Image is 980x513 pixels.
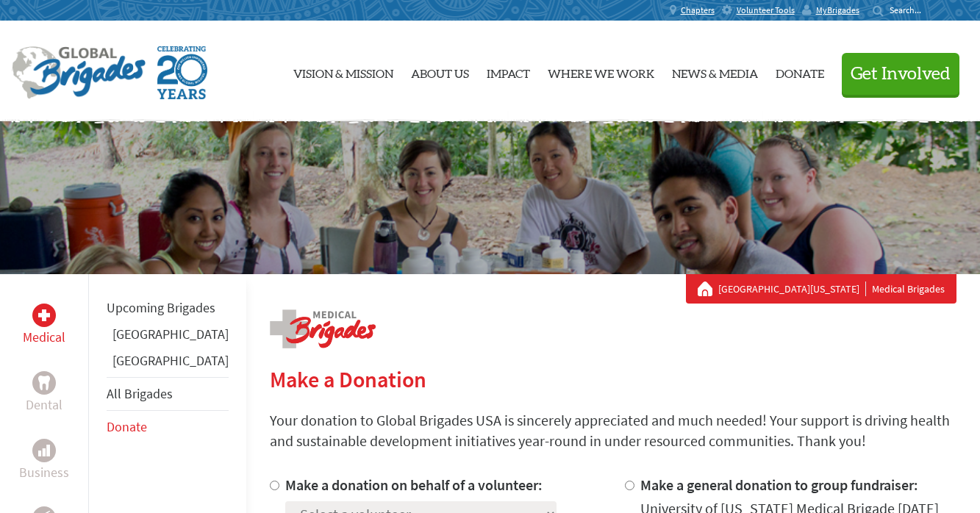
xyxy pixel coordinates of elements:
[157,46,207,99] img: Global Brigades Celebrating 20 Years
[38,309,50,321] img: Medical
[816,4,859,16] span: MyBrigades
[285,476,543,494] label: Make a donation on behalf of a volunteer:
[112,326,229,342] a: [GEOGRAPHIC_DATA]
[698,281,945,296] div: Medical Brigades
[26,395,62,415] p: Dental
[776,33,824,110] a: Donate
[107,292,229,324] li: Upcoming Brigades
[19,439,69,483] a: BusinessBusiness
[32,371,56,395] div: Dental
[107,418,147,435] a: Donate
[411,33,469,110] a: About Us
[890,4,931,15] input: Search...
[718,281,866,296] a: [GEOGRAPHIC_DATA][US_STATE]
[851,65,951,83] span: Get Involved
[38,445,50,456] img: Business
[12,46,146,99] img: Global Brigades Logo
[19,462,69,483] p: Business
[26,371,62,415] a: DentalDental
[681,4,715,16] span: Chapters
[270,410,956,451] p: Your donation to Global Brigades USA is sincerely appreciated and much needed! Your support is dr...
[107,411,229,443] li: Donate
[23,327,65,348] p: Medical
[107,385,173,402] a: All Brigades
[737,4,795,16] span: Volunteer Tools
[107,351,229,377] li: Panama
[32,304,56,327] div: Medical
[107,324,229,351] li: Ghana
[640,476,918,494] label: Make a general donation to group fundraiser:
[32,439,56,462] div: Business
[487,33,530,110] a: Impact
[270,366,956,392] h2: Make a Donation
[107,377,229,411] li: All Brigades
[107,299,215,316] a: Upcoming Brigades
[23,304,65,348] a: MedicalMedical
[672,33,758,110] a: News & Media
[270,309,376,348] img: logo-medical.png
[293,33,393,110] a: Vision & Mission
[112,352,229,369] a: [GEOGRAPHIC_DATA]
[548,33,654,110] a: Where We Work
[842,53,959,95] button: Get Involved
[38,376,50,390] img: Dental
